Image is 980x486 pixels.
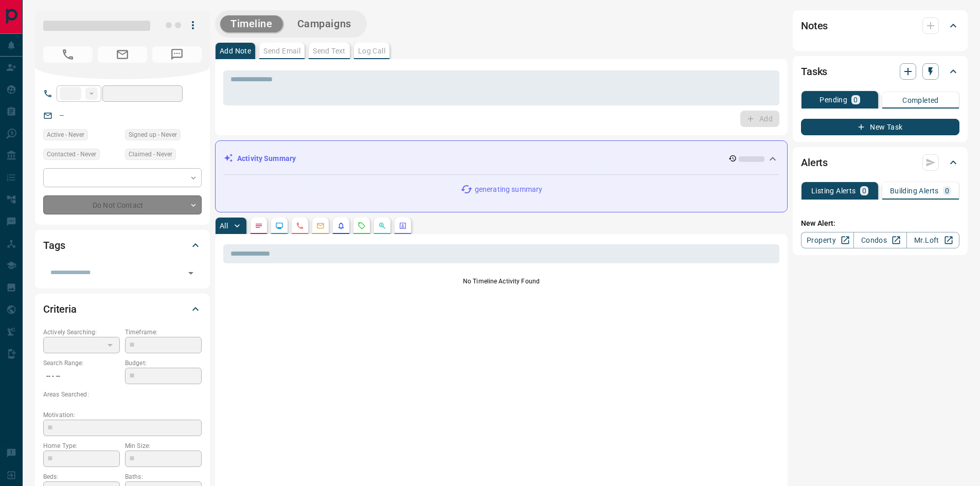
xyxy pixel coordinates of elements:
[801,63,827,80] h2: Tasks
[801,13,959,38] div: Notes
[862,187,866,194] p: 0
[296,222,304,230] svg: Calls
[801,150,959,175] div: Alerts
[237,153,296,164] p: Activity Summary
[337,222,345,230] svg: Listing Alerts
[43,358,120,368] p: Search Range:
[399,222,407,230] svg: Agent Actions
[43,46,93,63] span: No Number
[275,222,283,230] svg: Lead Browsing Activity
[801,119,959,135] button: New Task
[43,237,65,254] h2: Tags
[43,390,202,399] p: Areas Searched:
[220,15,283,32] button: Timeline
[125,328,202,337] p: Timeframe:
[43,368,120,385] p: -- - --
[43,195,202,214] div: Do Not Contact
[223,277,779,286] p: No Timeline Activity Found
[184,266,198,280] button: Open
[43,297,202,321] div: Criteria
[475,184,542,195] p: generating summary
[853,232,906,248] a: Condos
[43,301,77,317] h2: Criteria
[801,17,828,34] h2: Notes
[224,149,779,168] div: Activity Summary
[287,15,362,32] button: Campaigns
[43,441,120,451] p: Home Type:
[98,46,147,63] span: No Email
[47,149,96,159] span: Contacted - Never
[890,187,939,194] p: Building Alerts
[316,222,325,230] svg: Emails
[129,130,177,140] span: Signed up - Never
[220,47,251,55] p: Add Note
[819,96,847,103] p: Pending
[945,187,949,194] p: 0
[125,441,202,451] p: Min Size:
[152,46,202,63] span: No Number
[220,222,228,229] p: All
[125,472,202,481] p: Baths:
[801,218,959,229] p: New Alert:
[255,222,263,230] svg: Notes
[43,328,120,337] p: Actively Searching:
[902,97,939,104] p: Completed
[43,472,120,481] p: Beds:
[358,222,366,230] svg: Requests
[906,232,959,248] a: Mr.Loft
[129,149,172,159] span: Claimed - Never
[378,222,386,230] svg: Opportunities
[47,130,84,140] span: Active - Never
[801,59,959,84] div: Tasks
[801,232,854,248] a: Property
[801,154,828,171] h2: Alerts
[811,187,856,194] p: Listing Alerts
[43,233,202,258] div: Tags
[853,96,858,103] p: 0
[43,410,202,420] p: Motivation:
[125,358,202,368] p: Budget:
[60,111,64,119] a: --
